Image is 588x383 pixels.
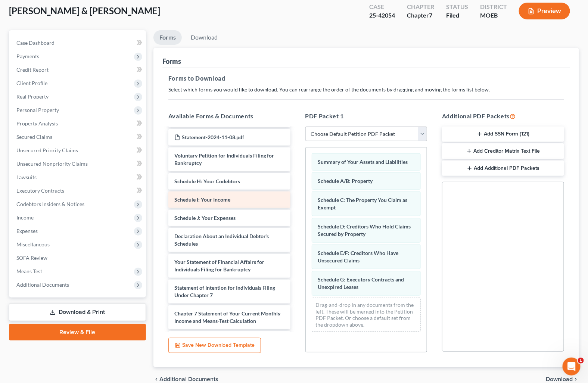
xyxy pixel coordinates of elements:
[168,86,564,93] p: Select which forms you would like to download. You can rearrange the order of the documents by dr...
[16,255,47,261] span: SOFA Review
[16,281,69,288] span: Additional Documents
[16,174,37,180] span: Lawsuits
[174,196,230,203] span: Schedule I: Your Income
[16,40,55,46] span: Case Dashboard
[185,30,224,45] a: Download
[442,143,564,159] button: Add Creditor Matrix Text File
[318,178,373,184] span: Schedule A/B: Property
[16,53,39,59] span: Payments
[480,3,507,11] div: District
[446,3,468,11] div: Status
[546,376,579,382] button: Download chevron_right
[10,130,146,144] a: Secured Claims
[10,63,146,77] a: Credit Report
[16,241,50,247] span: Miscellaneous
[10,157,146,171] a: Unsecured Nonpriority Claims
[16,201,84,207] span: Codebtors Insiders & Notices
[442,112,564,121] h5: Additional PDF Packets
[174,284,276,298] span: Statement of Intention for Individuals Filing Under Chapter 7
[318,250,399,264] span: Schedule E/F: Creditors Who Have Unsecured Claims
[174,233,269,247] span: Declaration About an Individual Debtor's Schedules
[10,36,146,50] a: Case Dashboard
[480,11,507,20] div: MOEB
[16,161,88,167] span: Unsecured Nonpriority Claims
[578,358,584,364] span: 1
[174,178,240,184] span: Schedule H: Your Codebtors
[16,134,52,140] span: Secured Claims
[174,259,264,273] span: Your Statement of Financial Affairs for Individuals Filing for Bankruptcy
[10,144,146,157] a: Unsecured Priority Claims
[16,80,47,86] span: Client Profile
[182,134,244,140] span: Statement-2024-11-08.pdf
[546,376,573,382] span: Download
[573,376,579,382] i: chevron_right
[407,3,434,11] div: Chapter
[519,3,570,19] button: Preview
[16,66,49,73] span: Credit Report
[446,11,468,20] div: Filed
[16,120,58,127] span: Property Analysis
[10,184,146,197] a: Executory Contracts
[168,338,261,354] button: Save New Download Template
[318,197,408,211] span: Schedule C: The Property You Claim as Exempt
[168,112,290,121] h5: Available Forms & Documents
[9,324,146,340] a: Review & File
[174,152,274,166] span: Voluntary Petition for Individuals Filing for Bankruptcy
[16,187,64,194] span: Executory Contracts
[168,74,564,83] h5: Forms to Download
[153,30,182,45] a: Forms
[153,376,218,382] a: chevron_left Additional Documents
[369,11,395,20] div: 25-42054
[10,251,146,265] a: SOFA Review
[318,276,404,290] span: Schedule G: Executory Contracts and Unexpired Leases
[429,12,432,19] span: 7
[159,376,218,382] span: Additional Documents
[563,358,581,376] iframe: Intercom live chat
[10,171,146,184] a: Lawsuits
[369,3,395,11] div: Case
[16,107,59,113] span: Personal Property
[407,11,434,20] div: Chapter
[318,223,411,237] span: Schedule D: Creditors Who Hold Claims Secured by Property
[174,310,281,324] span: Chapter 7 Statement of Your Current Monthly Income and Means-Test Calculation
[153,376,159,382] i: chevron_left
[16,93,49,100] span: Real Property
[174,215,236,221] span: Schedule J: Your Expenses
[318,159,408,165] span: Summary of Your Assets and Liabilities
[442,127,564,142] button: Add SSN Form (121)
[9,5,160,16] span: [PERSON_NAME] & [PERSON_NAME]
[162,57,181,66] div: Forms
[16,147,78,153] span: Unsecured Priority Claims
[10,117,146,130] a: Property Analysis
[16,214,34,221] span: Income
[312,298,421,332] div: Drag-and-drop in any documents from the left. These will be merged into the Petition PDF Packet. ...
[305,112,427,121] h5: PDF Packet 1
[442,161,564,176] button: Add Additional PDF Packets
[16,228,38,234] span: Expenses
[16,268,42,274] span: Means Test
[9,303,146,321] a: Download & Print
